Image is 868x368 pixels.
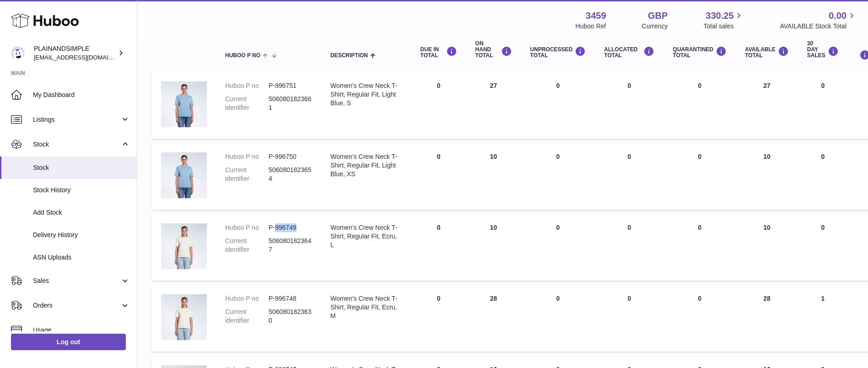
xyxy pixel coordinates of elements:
div: AVAILABLE Total [745,46,789,59]
td: 27 [736,72,798,139]
a: 330.25 Total sales [703,10,744,31]
span: Total sales [703,22,744,31]
dt: Current identifier [225,237,269,254]
td: 1 [798,285,848,352]
td: 0 [595,143,663,210]
div: Women's Crew Neck T-Shirt, Regular Fit, Ecru, L [330,223,402,249]
td: 0 [411,143,466,210]
span: 330.25 [706,10,733,22]
td: 10 [736,214,798,281]
dd: P-996749 [269,223,312,232]
div: Women's Crew Neck T-Shirt, Regular Fit, Ecru, M [330,294,402,320]
td: 0 [521,214,595,281]
dt: Current identifier [225,308,269,325]
div: Women's Crew Neck T-Shirt, Regular Fit, Light Blue, S [330,81,402,108]
td: 0 [521,72,595,139]
td: 0 [595,214,663,281]
dt: Huboo P no [225,223,269,232]
div: ON HAND Total [475,41,512,59]
span: Delivery History [33,231,130,239]
div: Women's Crew Neck T-Shirt, Regular Fit, Light Blue, XS [330,152,402,179]
span: Stock History [33,186,130,195]
span: Add Stock [33,208,130,217]
dt: Huboo P no [225,294,269,303]
td: 0 [411,72,466,139]
dt: Current identifier [225,95,269,112]
td: 0 [411,285,466,352]
div: QUARANTINED Total [673,46,727,59]
td: 28 [736,285,798,352]
td: 10 [736,143,798,210]
span: 0 [698,153,701,160]
img: internalAdmin-3459@internal.huboo.com [11,46,25,60]
img: product image [161,81,207,127]
span: Usage [33,326,130,335]
dd: P-996751 [269,81,312,90]
td: 0 [595,72,663,139]
td: 0 [521,285,595,352]
span: AVAILABLE Stock Total [780,22,857,31]
td: 0 [411,214,466,281]
span: Huboo P no [225,53,260,59]
span: Stock [33,163,130,172]
dd: 5060801823647 [269,237,312,254]
span: 0.00 [829,10,846,22]
strong: GBP [648,10,668,22]
img: product image [161,152,207,198]
td: 0 [798,143,848,210]
td: 0 [521,143,595,210]
td: 10 [466,143,521,210]
td: 0 [798,72,848,139]
dd: P-996748 [269,294,312,303]
div: UNPROCESSED Total [530,46,586,59]
span: Orders [33,301,120,310]
dd: 5060801823661 [269,95,312,112]
span: Description [330,53,368,59]
td: 0 [798,214,848,281]
td: 0 [595,285,663,352]
a: 0.00 AVAILABLE Stock Total [780,10,857,31]
div: Currency [642,22,668,31]
dt: Huboo P no [225,81,269,90]
dd: P-996750 [269,152,312,161]
div: DUE IN TOTAL [421,46,457,59]
dd: 5060801823630 [269,308,312,325]
td: 28 [466,285,521,352]
span: 0 [698,82,701,89]
dd: 5060801823654 [269,166,312,183]
a: Log out [11,334,126,350]
td: 10 [466,214,521,281]
strong: 3459 [586,10,606,22]
span: [EMAIL_ADDRESS][DOMAIN_NAME] [34,54,135,61]
span: ASN Uploads [33,253,130,262]
span: 0 [698,224,701,231]
span: Stock [33,140,120,149]
td: 27 [466,72,521,139]
img: product image [161,223,207,269]
span: 0 [698,295,701,302]
span: My Dashboard [33,91,130,99]
dt: Current identifier [225,166,269,183]
div: ALLOCATED Total [604,46,654,59]
div: PLAINANDSIMPLE [34,44,116,62]
div: Huboo Ref [576,22,606,31]
span: Sales [33,276,120,285]
dt: Huboo P no [225,152,269,161]
img: product image [161,294,207,340]
span: Listings [33,115,120,124]
div: 30 DAY SALES [807,41,839,59]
